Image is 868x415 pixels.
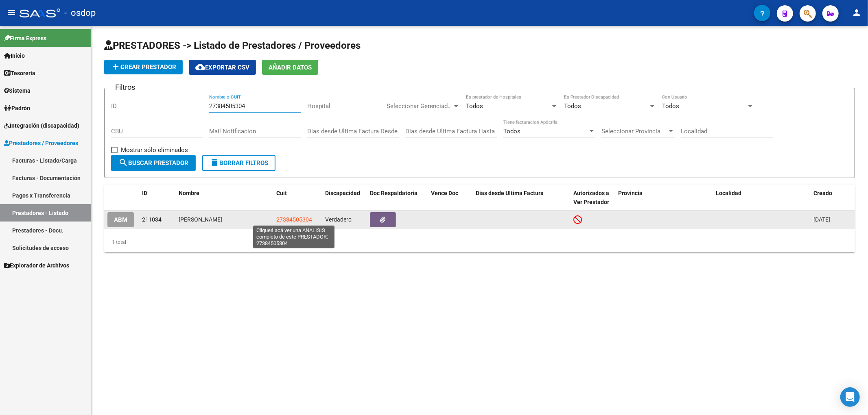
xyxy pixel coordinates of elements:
span: PRESTADORES -> Listado de Prestadores / Proveedores [104,40,361,51]
div: [PERSON_NAME] [179,215,270,224]
span: Todos [466,102,483,110]
h3: Filtros [111,82,139,93]
span: Exportar CSV [195,64,249,71]
button: Buscar Prestador [111,155,196,171]
button: ABM [107,212,134,227]
span: Prestadores / Proveedores [4,139,78,148]
mat-icon: menu [7,8,16,17]
span: Todos [662,102,679,110]
span: Creado [813,190,832,196]
span: Dias desde Ultima Factura [476,190,544,196]
span: Doc Respaldatoria [370,190,418,196]
span: Discapacidad [325,190,360,196]
span: Borrar Filtros [210,159,268,167]
mat-icon: add [111,62,120,72]
span: Seleccionar Gerenciador [387,102,453,110]
datatable-header-cell: Autorizados a Ver Prestador [570,185,615,211]
span: Cuit [276,190,287,196]
datatable-header-cell: Doc Respaldatoria [367,185,428,211]
span: Buscar Prestador [118,159,188,167]
datatable-header-cell: Provincia [615,185,713,211]
span: Firma Express [4,34,46,43]
span: Verdadero [325,216,352,223]
span: Todos [503,128,520,135]
span: Mostrar sólo eliminados [121,145,188,155]
datatable-header-cell: Localidad [713,185,810,211]
span: Todos [564,102,581,110]
span: Inicio [4,51,25,60]
button: Añadir Datos [262,60,318,75]
span: Sistema [4,86,31,95]
datatable-header-cell: ID [139,185,175,211]
span: Explorador de Archivos [4,261,69,270]
datatable-header-cell: Dias desde Ultima Factura [472,185,570,211]
datatable-header-cell: Cuit [273,185,322,211]
span: Integración (discapacidad) [4,121,79,130]
div: 1 total [104,232,855,252]
div: Open Intercom Messenger [840,387,860,407]
mat-icon: search [118,158,128,167]
span: Localidad [716,190,741,196]
span: Añadir Datos [269,64,312,71]
span: 27384505304 [276,216,312,223]
span: Autorizados a Ver Prestador [573,190,609,206]
button: Crear Prestador [104,60,183,74]
datatable-header-cell: Discapacidad [322,185,367,211]
datatable-header-cell: Creado [810,185,855,211]
span: 211034 [142,216,162,223]
button: Borrar Filtros [202,155,275,171]
span: Seleccionar Provincia [601,128,667,135]
mat-icon: cloud_download [195,62,205,72]
span: ID [142,190,147,196]
span: - osdop [64,4,96,22]
span: Vence Doc [431,190,458,196]
span: ABM [114,216,127,224]
datatable-header-cell: Nombre [175,185,273,211]
span: Tesorería [4,69,35,78]
span: Provincia [618,190,643,196]
datatable-header-cell: Vence Doc [428,185,472,211]
span: [DATE] [813,216,830,223]
button: Exportar CSV [189,60,256,75]
span: Padrón [4,104,30,113]
mat-icon: person [852,8,861,17]
mat-icon: delete [210,158,219,167]
span: Nombre [179,190,199,196]
span: Crear Prestador [111,63,176,71]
